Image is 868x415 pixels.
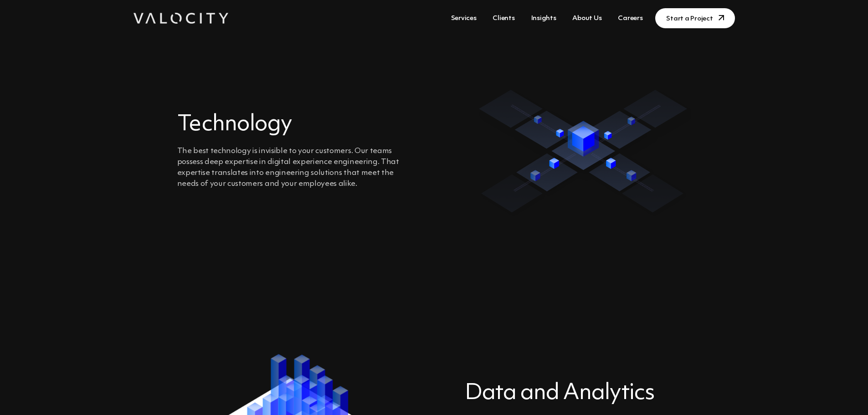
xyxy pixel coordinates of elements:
a: Services [447,10,480,27]
a: Insights [528,10,560,27]
a: Careers [614,10,646,27]
a: About Us [569,10,605,27]
a: Clients [489,10,518,27]
p: The best technology is invisible to your customers. Our teams possess deep expertise in digital e... [177,146,404,190]
h3: Data and Analytics [465,380,691,407]
h3: Technology [177,111,404,138]
img: Valocity Digital [134,13,228,24]
a: Start a Project [655,8,734,28]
